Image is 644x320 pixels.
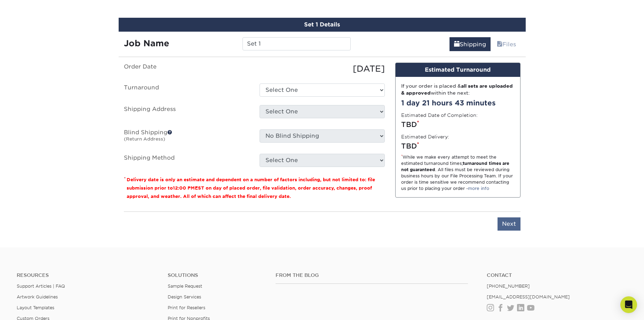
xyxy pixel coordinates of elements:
[276,272,468,278] h4: From the Blog
[2,299,59,318] iframe: Google Customer Reviews
[119,83,254,97] label: Turnaround
[401,133,449,140] label: Estimated Delivery:
[168,283,202,289] a: Sample Request
[17,283,65,289] a: Support Articles | FAQ
[401,119,515,130] div: TBD
[127,177,375,199] small: Delivery date is only an estimate and dependent on a number of factors including, but not limited...
[243,37,351,50] input: Enter a job name
[17,272,157,278] h4: Resources
[119,154,254,167] label: Shipping Method
[401,141,515,151] div: TBD
[168,272,265,278] h4: Solutions
[487,294,570,299] a: [EMAIL_ADDRESS][DOMAIN_NAME]
[396,63,520,77] div: Estimated Turnaround
[119,63,254,75] label: Order Date
[119,18,526,32] div: Set 1 Details
[487,283,530,289] a: [PHONE_NUMBER]
[620,296,637,313] div: Open Intercom Messenger
[119,105,254,121] label: Shipping Address
[492,37,520,51] a: Files
[401,112,478,119] label: Estimated Date of Completion:
[17,294,58,299] a: Artwork Guidelines
[254,63,390,75] div: [DATE]
[497,41,502,48] span: files
[124,136,165,142] small: (Return Address)
[468,186,489,191] a: more info
[450,37,491,51] a: Shipping
[173,185,195,191] span: 12:00 PM
[124,38,169,48] strong: Job Name
[401,154,515,192] div: While we make every attempt to meet the estimated turnaround times; . All files must be reviewed ...
[401,98,515,108] div: 1 day 21 hours 43 minutes
[401,82,515,97] div: If your order is placed & within the next:
[168,305,205,310] a: Print for Resellers
[119,129,254,145] label: Blind Shipping
[487,272,627,278] a: Contact
[454,41,460,48] span: shipping
[168,294,201,299] a: Design Services
[498,217,520,231] input: Next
